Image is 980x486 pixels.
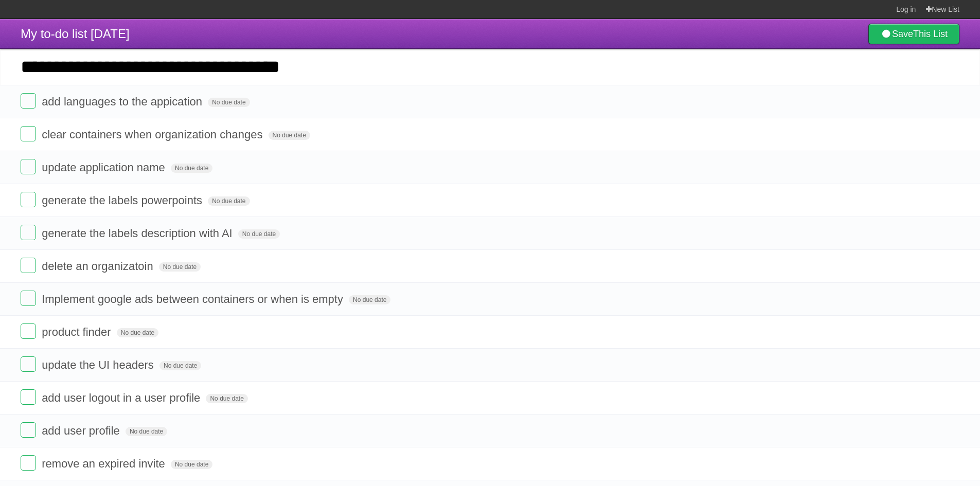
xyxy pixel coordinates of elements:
[21,389,36,405] label: Done
[21,225,36,240] label: Done
[21,93,36,109] label: Done
[21,258,36,273] label: Done
[21,323,36,339] label: Done
[21,422,36,438] label: Done
[21,192,36,207] label: Done
[21,159,36,174] label: Done
[913,29,948,39] b: This List
[206,394,247,403] span: No due date
[42,326,114,338] span: product finder
[269,131,310,140] span: No due date
[21,356,36,372] label: Done
[42,227,235,240] span: generate the labels description with AI
[208,196,250,206] span: No due date
[208,98,250,107] span: No due date
[42,293,346,305] span: Implement google ads between containers or when is empty
[349,295,390,304] span: No due date
[42,128,265,141] span: clear containers when organization changes
[42,161,168,174] span: update application name
[42,260,156,273] span: delete an organizatoin
[42,358,156,371] span: update the UI headers
[171,460,212,469] span: No due date
[159,361,201,370] span: No due date
[21,455,36,471] label: Done
[21,291,36,306] label: Done
[42,424,122,437] span: add user profile
[159,262,201,272] span: No due date
[42,391,203,404] span: add user logout in a user profile
[21,126,36,141] label: Done
[868,24,959,44] a: SaveThis List
[171,164,212,173] span: No due date
[21,27,130,41] span: My to-do list [DATE]
[42,95,205,108] span: add languages to the appication
[117,328,158,337] span: No due date
[126,427,167,436] span: No due date
[42,457,168,470] span: remove an expired invite
[238,229,280,239] span: No due date
[42,194,205,207] span: generate the labels powerpoints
